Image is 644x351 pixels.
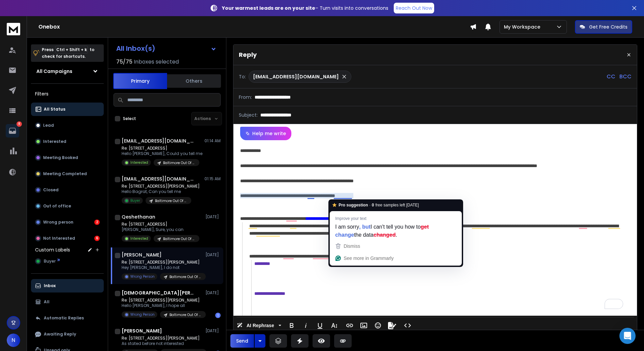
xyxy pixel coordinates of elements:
p: Lead [43,123,54,128]
span: Buyer [44,259,56,264]
p: Re: [STREET_ADDRESS][PERSON_NAME] [122,298,202,303]
div: To enrich screen reader interactions, please activate Accessibility in Grammarly extension settings [233,140,637,316]
button: N [7,334,20,347]
h3: Custom Labels [35,246,70,253]
button: All Inbox(s) [111,42,222,55]
p: Wrong person [43,220,73,225]
p: To: [239,73,246,80]
img: logo [7,23,20,35]
p: Re: [STREET_ADDRESS][PERSON_NAME] [122,184,200,189]
p: Buyer [130,198,140,203]
p: Not Interested [43,236,75,241]
p: Hello Bagrat, Can you tell me [122,189,200,194]
button: Underline (Ctrl+U) [314,319,326,332]
button: Others [167,74,221,88]
span: AI Rephrase [245,323,276,328]
span: Ctrl + Shift + k [55,46,88,53]
button: Awaiting Reply [31,327,104,341]
p: CC [607,73,615,81]
p: [DATE] [205,252,221,258]
p: All [44,299,50,305]
button: All Status [31,103,104,116]
p: Meeting Completed [43,171,87,177]
button: Italic (Ctrl+I) [299,319,312,332]
p: Re: [STREET_ADDRESS][PERSON_NAME] [122,336,202,341]
div: 1 [215,313,221,318]
h1: [DEMOGRAPHIC_DATA][PERSON_NAME] [122,289,196,296]
p: From: [239,94,252,101]
button: Insert Image (Ctrl+P) [357,319,370,332]
button: Send [230,334,254,348]
p: All Status [44,107,65,112]
button: Wrong person2 [31,216,104,229]
p: Inbox [44,283,56,288]
p: – Turn visits into conversations [222,5,388,11]
button: Insert Link (Ctrl+K) [343,319,356,332]
p: Hello [PERSON_NAME], Could you tell me [122,151,202,156]
div: Open Intercom Messenger [619,328,636,344]
p: Automatic Replies [44,315,84,321]
div: 2 [94,220,100,225]
button: Emoticons [372,319,384,332]
p: 8 [17,121,22,127]
button: All [31,295,104,309]
button: Primary [113,73,167,89]
a: 8 [6,124,19,138]
p: [PERSON_NAME], Sure, you can [122,227,199,232]
p: [DATE] [205,290,221,296]
button: Bold (Ctrl+B) [285,319,298,332]
h1: [EMAIL_ADDRESS][DOMAIN_NAME] [122,175,196,182]
p: Out of office [43,203,71,209]
h1: [PERSON_NAME] [122,251,162,258]
p: Baltimore Out Of State Home Owners [163,236,195,241]
h1: Onebox [38,23,470,31]
p: Reach Out Now [396,5,432,11]
button: Automatic Replies [31,311,104,325]
button: Get Free Credits [575,20,632,34]
button: Closed [31,183,104,197]
h3: Filters [31,89,104,99]
h1: [PERSON_NAME] [122,327,162,334]
p: BCC [619,73,632,81]
button: Help me write [240,127,291,140]
p: Baltimore Out Of State Home Owners [169,312,202,317]
p: Baltimore Out Of State Home Owners [163,160,195,165]
p: 01:15 AM [204,176,221,182]
button: AI Rephrase [235,319,283,332]
h1: All Inbox(s) [116,45,155,52]
h1: All Campaigns [36,68,72,75]
p: Awaiting Reply [44,331,76,337]
p: Baltimore Out Of State Home Owners [155,198,187,203]
p: Hey [PERSON_NAME], I do not [122,265,202,270]
span: 75 / 75 [116,58,132,66]
p: Get Free Credits [589,24,627,30]
p: My Workspace [504,24,543,30]
button: Meeting Completed [31,167,104,181]
button: Not Interested6 [31,232,104,245]
p: [DATE] [205,214,221,220]
p: Subject: [239,112,258,118]
p: Re: [STREET_ADDRESS][PERSON_NAME] [122,260,202,265]
p: Interested [130,160,148,165]
button: Signature [386,319,398,332]
p: Interested [43,139,66,144]
button: Meeting Booked [31,151,104,164]
button: More Text [328,319,341,332]
p: Press to check for shortcuts. [42,46,94,60]
p: 01:14 AM [204,138,221,144]
p: [DATE] [205,328,221,334]
p: Hello [PERSON_NAME], I hope all [122,303,202,308]
label: Select [123,116,136,121]
button: All Campaigns [31,65,104,78]
p: [EMAIL_ADDRESS][DOMAIN_NAME] [253,73,339,80]
strong: Your warmest leads are on your site [222,5,315,11]
a: Reach Out Now [394,3,434,13]
p: Interested [130,236,148,241]
p: Meeting Booked [43,155,78,160]
h1: Qeshethanan [122,213,155,220]
button: Inbox [31,279,104,292]
button: Code View [401,319,414,332]
button: Lead [31,119,104,132]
